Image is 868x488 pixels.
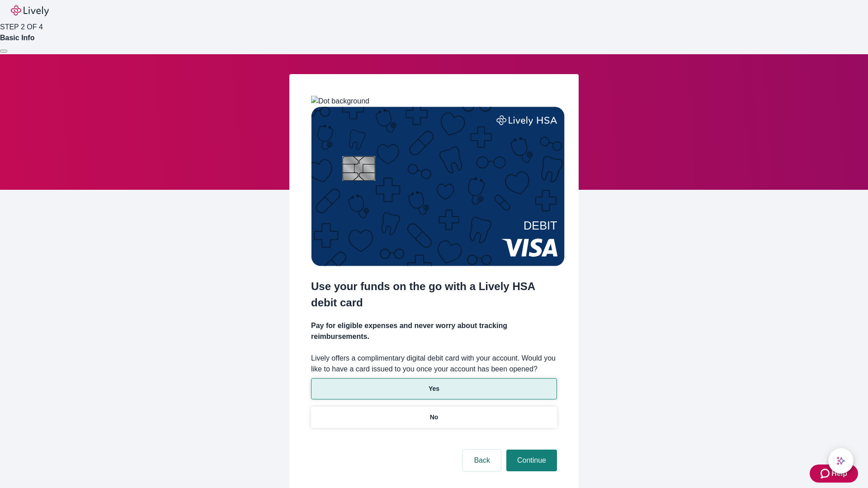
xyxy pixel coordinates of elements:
[821,468,831,479] svg: Zendesk support icon
[311,353,557,375] label: Lively offers a complimentary digital debit card with your account. Would you like to have a card...
[831,468,847,479] span: Help
[828,448,854,474] button: chat
[311,407,557,428] button: No
[463,450,501,471] button: Back
[311,278,557,311] h2: Use your funds on the go with a Lively HSA debit card
[810,465,858,483] button: Zendesk support iconHelp
[430,413,439,422] p: No
[11,5,49,16] img: Lively
[311,378,557,399] button: Yes
[836,456,845,465] svg: Lively AI Assistant
[506,450,557,471] button: Continue
[311,107,565,266] img: Debit card
[429,384,439,394] p: Yes
[311,320,557,342] h4: Pay for eligible expenses and never worry about tracking reimbursements.
[311,96,369,107] img: Dot background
